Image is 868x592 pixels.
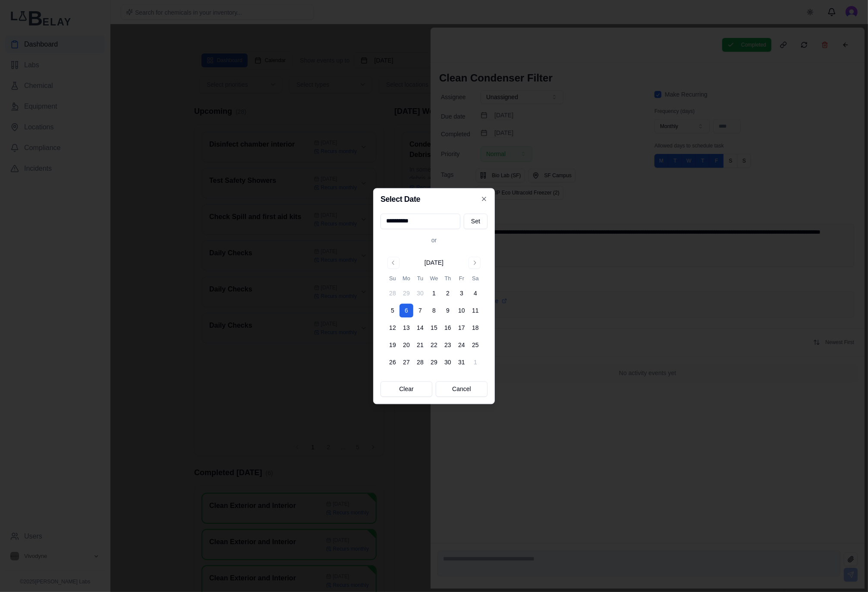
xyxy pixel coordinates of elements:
button: 24 [455,338,469,352]
button: 18 [469,321,482,335]
th: Saturday [469,274,482,283]
th: Monday [399,274,413,283]
button: Go to previous month [387,257,399,269]
button: 25 [469,338,482,352]
button: Set [464,213,487,229]
h2: Select Date [381,195,487,203]
button: 16 [441,321,455,335]
th: Friday [455,274,469,283]
button: 7 [413,304,427,317]
button: 12 [386,321,399,335]
button: 14 [413,321,427,335]
button: 30 [441,355,455,369]
button: 8 [427,304,441,317]
th: Thursday [441,274,455,283]
button: 4 [469,286,482,300]
button: 19 [386,338,399,352]
button: 1 [469,355,482,369]
th: Wednesday [427,274,441,283]
button: 21 [413,338,427,352]
button: 5 [386,304,399,317]
button: 3 [455,286,469,300]
button: 29 [427,355,441,369]
button: Cancel [436,381,487,397]
button: 29 [399,286,413,300]
button: 20 [399,338,413,352]
button: 17 [455,321,469,335]
button: 31 [455,355,469,369]
button: 23 [441,338,455,352]
button: 13 [399,321,413,335]
button: Clear [381,381,432,397]
button: 9 [441,304,455,317]
button: 30 [413,286,427,300]
button: 11 [469,304,482,317]
button: 1 [427,286,441,300]
button: 15 [427,321,441,335]
button: 28 [386,286,399,300]
button: Go to next month [469,257,481,269]
div: or [381,236,487,244]
th: Sunday [386,274,399,283]
button: 2 [441,286,455,300]
button: 27 [399,355,413,369]
button: 28 [413,355,427,369]
div: [DATE] [425,258,443,267]
th: Tuesday [413,274,427,283]
button: 10 [455,304,469,317]
button: 22 [427,338,441,352]
button: 26 [386,355,399,369]
button: 6 [399,304,413,317]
